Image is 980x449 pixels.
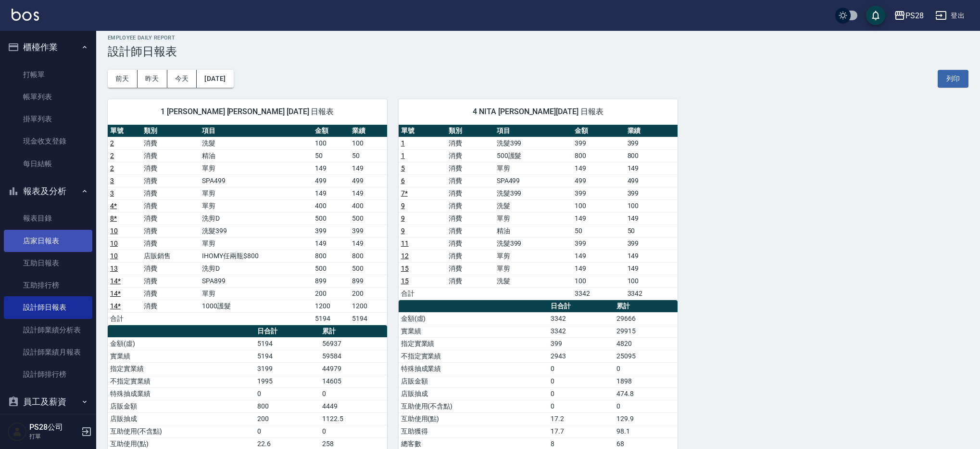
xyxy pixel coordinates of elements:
[614,375,678,387] td: 1898
[625,187,678,199] td: 399
[110,177,114,185] a: 3
[119,107,376,117] span: 1 [PERSON_NAME] [PERSON_NAME] [DATE] 日報表
[625,174,678,187] td: 499
[313,250,350,262] td: 800
[200,262,313,275] td: 洗剪D
[401,252,409,260] a: 12
[320,387,387,400] td: 0
[548,425,614,437] td: 17.7
[548,387,614,400] td: 0
[4,207,92,229] a: 報表目錄
[108,45,968,58] h3: 設計師日報表
[29,423,78,432] h5: PS28公司
[255,375,320,387] td: 1995
[350,149,387,162] td: 50
[4,252,92,274] a: 互助日報表
[494,125,572,137] th: 項目
[200,125,313,137] th: 項目
[141,149,200,162] td: 消費
[108,350,255,362] td: 實業績
[200,137,313,149] td: 洗髮
[320,362,387,375] td: 44979
[108,375,255,387] td: 不指定實業績
[399,125,447,137] th: 單號
[446,125,494,137] th: 類別
[313,237,350,250] td: 149
[494,137,572,149] td: 洗髮399
[572,250,625,262] td: 149
[446,149,494,162] td: 消費
[572,275,625,287] td: 100
[625,199,678,212] td: 100
[494,162,572,174] td: 單剪
[614,412,678,425] td: 129.9
[446,137,494,149] td: 消費
[446,237,494,250] td: 消費
[350,137,387,149] td: 100
[625,237,678,250] td: 399
[313,199,350,212] td: 400
[313,187,350,199] td: 149
[141,262,200,275] td: 消費
[494,224,572,237] td: 精油
[446,187,494,199] td: 消費
[931,7,968,25] button: 登出
[108,387,255,400] td: 特殊抽成業績
[446,212,494,224] td: 消費
[8,422,27,441] img: Person
[625,125,678,137] th: 業績
[12,9,39,21] img: Logo
[350,287,387,300] td: 200
[410,107,666,117] span: 4 NITA [PERSON_NAME][DATE] 日報表
[255,350,320,362] td: 5194
[350,312,387,325] td: 5194
[401,239,409,247] a: 11
[399,412,548,425] td: 互助使用(點)
[625,149,678,162] td: 800
[401,214,405,222] a: 9
[4,86,92,108] a: 帳單列表
[108,362,255,375] td: 指定實業績
[141,162,200,174] td: 消費
[625,212,678,224] td: 149
[200,250,313,262] td: IHOMY任兩瓶$800
[141,137,200,149] td: 消費
[399,337,548,350] td: 指定實業績
[200,300,313,312] td: 1000護髮
[320,412,387,425] td: 1122.5
[548,400,614,412] td: 0
[313,300,350,312] td: 1200
[614,337,678,350] td: 4820
[401,264,409,272] a: 15
[138,70,167,88] button: 昨天
[494,237,572,250] td: 洗髮399
[572,125,625,137] th: 金額
[4,153,92,175] a: 每日結帳
[108,400,255,412] td: 店販金額
[401,139,405,147] a: 1
[625,224,678,237] td: 50
[548,412,614,425] td: 17.2
[494,250,572,262] td: 單剪
[4,64,92,86] a: 打帳單
[4,35,92,60] button: 櫃檯作業
[890,6,928,26] button: PS28
[446,174,494,187] td: 消費
[938,70,968,88] button: 列印
[572,199,625,212] td: 100
[614,312,678,325] td: 29666
[255,337,320,350] td: 5194
[108,70,138,88] button: 前天
[141,287,200,300] td: 消費
[350,300,387,312] td: 1200
[200,212,313,224] td: 洗剪D
[350,174,387,187] td: 499
[255,325,320,338] th: 日合計
[625,137,678,149] td: 399
[572,224,625,237] td: 50
[108,125,387,325] table: a dense table
[446,162,494,174] td: 消費
[313,174,350,187] td: 499
[446,224,494,237] td: 消費
[614,350,678,362] td: 25095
